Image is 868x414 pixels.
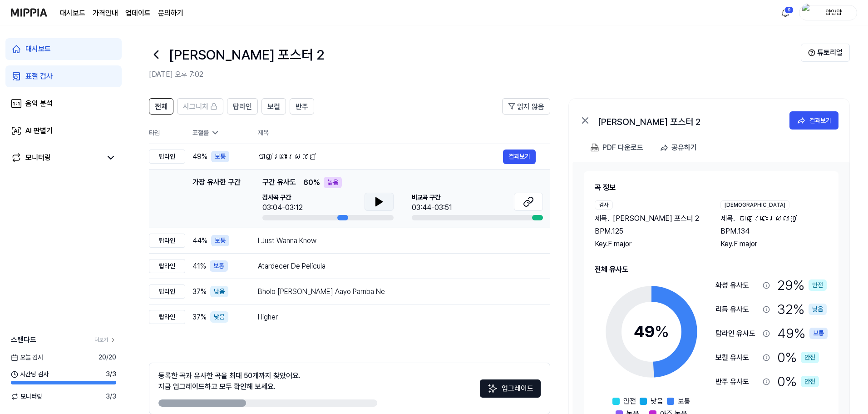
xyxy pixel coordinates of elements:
[192,312,207,323] span: 37 %
[94,336,116,344] a: 더보기
[802,4,813,22] img: profile
[267,101,280,112] span: 보컬
[777,323,828,344] div: 49 %
[149,259,185,273] div: 탑라인
[634,319,669,344] div: 49
[210,311,228,323] div: 낮음
[227,98,258,115] button: 탑라인
[149,122,185,144] th: 타입
[799,5,857,20] button: profile얍얍얍
[784,6,794,14] div: 9
[262,177,296,188] span: 구간 유사도
[192,261,206,272] span: 41 %
[11,334,36,345] span: 스탠다드
[595,239,702,249] div: Key. F major
[11,369,49,379] span: 시간당 검사
[324,177,342,188] div: 높음
[602,142,643,154] div: PDF 다운로드
[595,226,702,237] div: BPM. 125
[258,286,536,297] div: Bholo [PERSON_NAME] Aayo Parnba Ne
[177,98,223,115] button: 시그니처
[25,152,51,163] div: 모니터링
[715,352,759,363] div: 보컬 유사도
[5,120,122,142] a: AI 판별기
[155,101,168,112] span: 전체
[503,150,536,164] button: 결과보기
[125,8,151,19] a: 업데이트
[595,200,613,209] div: 검사
[99,353,116,362] span: 20 / 20
[158,8,183,19] a: 문의하기
[715,280,759,291] div: 화성 유사도
[5,38,122,60] a: 대시보드
[211,151,229,162] div: 보통
[801,44,850,62] button: 튜토리얼
[487,383,498,394] img: Sparkles
[777,371,819,392] div: 0 %
[809,304,827,315] div: 낮음
[11,353,43,362] span: 오늘 검사
[595,213,609,224] span: 제목 .
[11,392,42,401] span: 모니터링
[192,235,207,246] span: 44 %
[808,49,815,56] img: Help
[778,5,793,20] button: 알림9
[598,115,779,126] div: [PERSON_NAME] 포스터 2
[720,213,735,224] span: 제목 .
[258,122,550,144] th: 제목
[613,213,699,224] span: [PERSON_NAME] 포스터 2
[715,304,759,315] div: 리듬 유사도
[258,235,536,246] div: I Just Wanna Know
[715,328,759,339] div: 탑라인 유사도
[678,396,690,407] span: 보통
[60,8,85,19] a: 대시보드
[720,200,789,209] div: [DEMOGRAPHIC_DATA]
[412,193,452,202] span: 비교곡 구간
[801,376,819,387] div: 안전
[809,115,831,125] div: 결과보기
[517,101,544,112] span: 읽지 않음
[789,111,838,130] button: 결과보기
[149,284,185,299] div: 탑라인
[591,144,599,152] img: PDF Download
[149,150,185,164] div: 탑라인
[106,392,116,401] span: 3 / 3
[233,101,252,112] span: 탑라인
[158,370,301,392] div: 등록한 곡과 유사한 곡을 최대 50개까지 찾았어요. 지금 업그레이드하고 모두 확인해 보세요.
[93,8,118,19] button: 가격안내
[651,396,663,407] span: 낮음
[258,151,503,162] div: ចាញ់ព្រោះស្រលាញ់
[412,202,452,213] div: 03:44-03:51
[262,202,303,213] div: 03:04-03:12
[801,352,819,363] div: 안전
[715,376,759,387] div: 반주 유사도
[671,142,697,154] div: 공유하기
[589,139,645,157] button: PDF 다운로드
[25,98,53,109] div: 음악 분석
[502,98,550,115] button: 읽지 않음
[25,71,53,82] div: 표절 검사
[739,213,797,224] span: ចាញ់ព្រោះស្រលាញ់
[480,379,541,398] button: 업그레이드
[192,177,241,220] div: 가장 유사한 구간
[11,152,102,163] a: 모니터링
[5,93,122,115] a: 음악 분석
[809,328,828,339] div: 보통
[192,286,207,297] span: 37 %
[777,347,819,368] div: 0 %
[25,44,51,55] div: 대시보드
[655,322,669,341] span: %
[290,98,314,115] button: 반주
[210,260,228,272] div: 보통
[303,177,320,188] span: 60 %
[720,226,828,237] div: BPM. 134
[720,239,828,249] div: Key. F major
[809,279,827,291] div: 안전
[595,182,828,193] h2: 곡 정보
[25,125,53,136] div: AI 판별기
[149,69,801,80] h2: [DATE] 오후 7:02
[595,264,828,275] h2: 전체 유사도
[480,387,541,396] a: Sparkles업그레이드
